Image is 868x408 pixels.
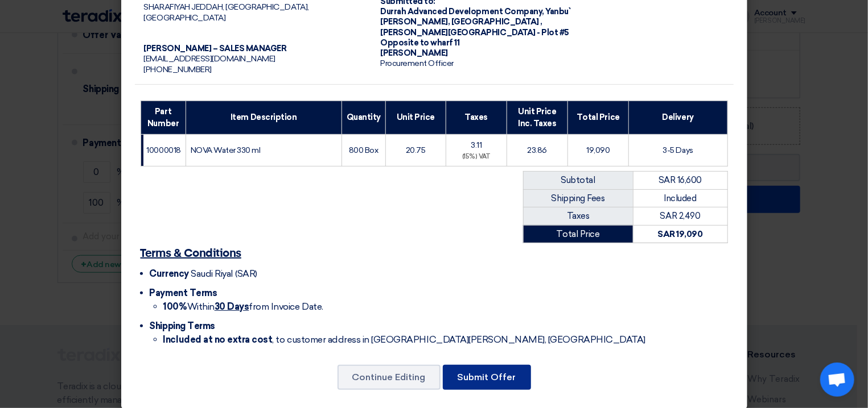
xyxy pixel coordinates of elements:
span: [PHONE_NUMBER] [144,65,212,74]
u: 30 Days [215,301,249,312]
td: Total Price [523,225,633,243]
span: Durrah Advanced Development Company, [380,7,544,16]
button: Continue Editing [338,365,441,390]
span: Shipping Terms [150,320,215,331]
th: Unit Price [385,101,446,134]
u: Terms & Conditions [141,248,241,259]
span: 23.86 [528,145,548,155]
li: , to customer address in [GEOGRAPHIC_DATA][PERSON_NAME], [GEOGRAPHIC_DATA] [163,333,728,347]
div: (15%) VAT [451,152,502,162]
span: Included [664,193,697,203]
span: Yanbu` [PERSON_NAME], [GEOGRAPHIC_DATA] ,[PERSON_NAME][GEOGRAPHIC_DATA] - Plot #5 Opposite to wha... [380,7,570,48]
strong: Included at no extra cost [163,334,273,345]
div: Open chat [820,363,854,397]
span: Currency [150,268,189,279]
strong: SAR 19,090 [657,229,702,239]
span: 19,090 [586,145,610,155]
span: 20.75 [406,145,426,155]
td: SAR 16,600 [633,172,727,190]
span: Saudi Riyal (SAR) [191,268,257,279]
th: Total Price [567,101,628,134]
th: Item Description [186,101,342,134]
span: 3.11 [471,140,482,150]
span: [PERSON_NAME] [380,48,448,58]
span: SAR 2,490 [660,211,701,221]
td: Taxes [523,207,633,226]
td: 10000018 [141,134,186,166]
th: Taxes [446,101,507,134]
span: Within from Invoice Date. [163,301,323,312]
th: Delivery [629,101,727,134]
button: Submit Offer [443,365,531,390]
td: Shipping Fees [523,189,633,207]
th: Unit Price Inc. Taxes [507,101,567,134]
span: SHARAFIYAH JEDDAH, [GEOGRAPHIC_DATA], [GEOGRAPHIC_DATA] [144,2,309,22]
th: Quantity [342,101,385,134]
div: [PERSON_NAME] – SALES MANAGER [144,44,363,54]
th: Part Number [141,101,186,134]
span: [EMAIL_ADDRESS][DOMAIN_NAME] [144,54,276,64]
span: 800 Box [349,145,379,155]
span: 3-5 Days [663,145,693,155]
strong: 100% [163,301,187,312]
span: Payment Terms [150,288,217,298]
span: Procurement Officer [380,59,454,68]
span: NOVA Water 330 ml [191,145,261,155]
td: Subtotal [523,172,633,190]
